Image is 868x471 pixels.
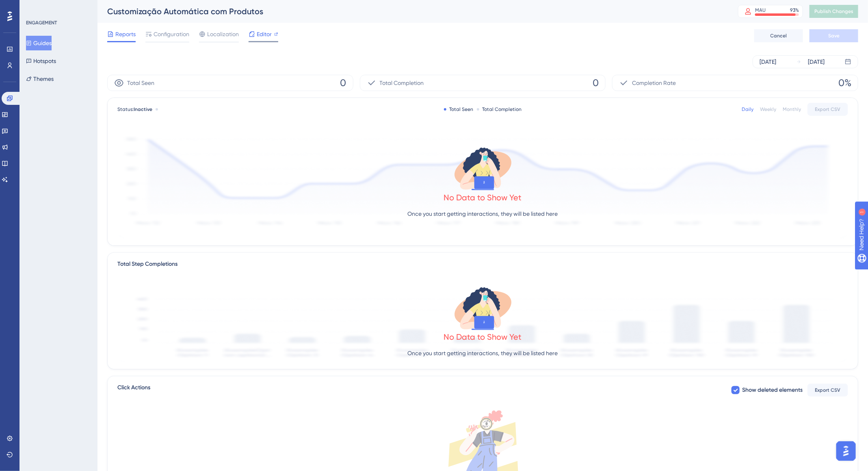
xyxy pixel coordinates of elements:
[807,103,848,116] button: Export CSV
[115,29,136,39] span: Reports
[771,33,787,39] span: Cancel
[810,5,858,18] button: Publish Changes
[810,29,858,42] button: Save
[444,106,474,113] div: Total Seen
[808,57,825,67] div: [DATE]
[742,106,753,113] div: Daily
[742,385,803,395] span: Show deleted elements
[815,387,841,393] span: Export CSV
[380,78,424,88] span: Total Completion
[127,78,154,88] span: Total Seen
[790,7,799,13] div: 93 %
[444,192,522,203] div: No Data to Show Yet
[760,57,776,67] div: [DATE]
[26,36,52,50] button: Guides
[257,29,272,39] span: Editor
[408,209,558,219] p: Once you start getting interactions, they will be listed here
[207,29,239,39] span: Localization
[19,2,51,12] span: Need Help?
[755,7,766,13] div: MAU
[593,76,599,89] span: 0
[760,106,776,113] div: Weekly
[134,106,152,112] span: Inactive
[477,106,522,113] div: Total Completion
[814,8,853,15] span: Publish Changes
[117,383,150,397] span: Click Actions
[408,348,558,358] p: Once you start getting interactions, they will be listed here
[754,29,803,42] button: Cancel
[26,20,57,26] div: ENGAGEMENT
[56,4,59,11] div: 1
[26,72,54,86] button: Themes
[26,54,56,68] button: Hotspots
[632,78,676,88] span: Completion Rate
[828,33,840,39] span: Save
[834,439,858,463] iframe: UserGuiding AI Assistant Launcher
[154,29,189,39] span: Configuration
[815,106,841,113] span: Export CSV
[117,106,152,113] span: Status:
[107,6,718,17] div: Customização Automática com Produtos
[117,259,177,269] div: Total Step Completions
[838,76,851,89] span: 0%
[444,331,522,343] div: No Data to Show Yet
[807,384,848,397] button: Export CSV
[783,106,801,113] div: Monthly
[340,76,346,89] span: 0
